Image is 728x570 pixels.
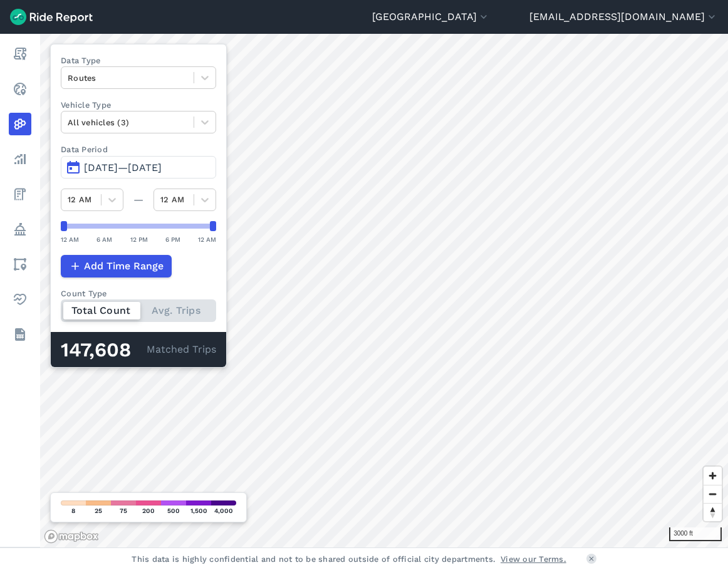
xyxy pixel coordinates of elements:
[84,259,164,274] span: Add Time Range
[669,527,722,541] div: 3000 ft
[61,288,216,299] div: Count Type
[704,467,722,485] button: Zoom in
[51,332,226,367] div: Matched Trips
[9,113,31,135] a: Heatmaps
[529,9,718,24] button: [EMAIL_ADDRESS][DOMAIN_NAME]
[40,34,728,547] canvas: Map
[130,234,148,245] div: 12 PM
[501,553,566,565] a: View our Terms.
[704,485,722,503] button: Zoom out
[61,54,216,66] label: Data Type
[9,323,31,346] a: Datasets
[9,288,31,311] a: Health
[9,183,31,205] a: Fees
[9,78,31,100] a: Realtime
[61,342,147,358] div: 147,608
[9,218,31,241] a: Policy
[9,253,31,276] a: Areas
[61,234,79,245] div: 12 AM
[96,234,112,245] div: 6 AM
[9,43,31,65] a: Report
[165,234,180,245] div: 6 PM
[84,162,162,174] span: [DATE]—[DATE]
[198,234,216,245] div: 12 AM
[123,192,153,207] div: —
[372,9,490,24] button: [GEOGRAPHIC_DATA]
[704,503,722,521] button: Reset bearing to north
[44,529,99,544] a: Mapbox logo
[61,156,216,179] button: [DATE]—[DATE]
[61,143,216,155] label: Data Period
[61,255,172,277] button: Add Time Range
[10,9,93,25] img: Ride Report
[9,148,31,170] a: Analyze
[61,99,216,111] label: Vehicle Type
